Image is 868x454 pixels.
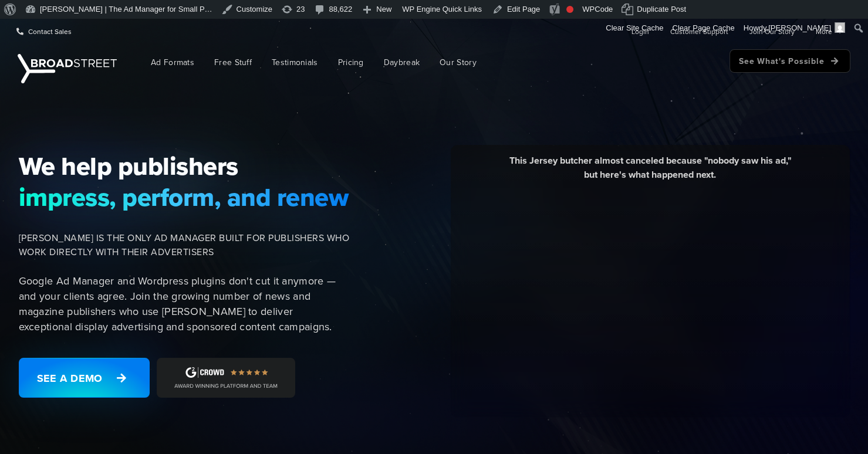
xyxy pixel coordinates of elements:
[602,19,668,38] a: Clear Site Cache
[19,231,350,259] span: [PERSON_NAME] IS THE ONLY AD MANAGER BUILT FOR PUBLISHERS WHO WORK DIRECTLY WITH THEIR ADVERTISERS
[566,6,573,13] div: Needs improvement
[384,56,420,69] span: Daybreak
[460,154,841,191] div: This Jersey butcher almost canceled because "nobody saw his ad," but here's what happened next.
[19,182,350,212] span: impress, perform, and renew
[272,56,318,69] span: Testimonials
[672,23,734,32] span: Clear Page Cache
[606,23,663,32] span: Clear Site Cache
[19,358,150,398] a: See a Demo
[263,49,327,76] a: Testimonials
[375,49,428,76] a: Daybreak
[151,56,194,69] span: Ad Formats
[19,151,350,181] span: We help publishers
[205,49,261,76] a: Free Stuff
[431,49,485,76] a: Our Story
[768,23,831,32] span: [PERSON_NAME]
[729,49,850,73] a: See What's Possible
[739,19,850,38] a: Howdy,
[214,56,252,69] span: Free Stuff
[440,56,477,69] span: Our Story
[142,49,203,76] a: Ad Formats
[338,56,364,69] span: Pricing
[329,49,373,76] a: Pricing
[123,43,850,82] nav: Main
[668,19,739,38] a: Clear Page Cache
[16,19,72,43] a: Contact Sales
[19,273,350,334] p: Google Ad Manager and Wordpress plugins don't cut it anymore — and your clients agree. Join the g...
[460,191,841,405] iframe: YouTube video player
[18,54,117,83] img: Broadstreet | The Ad Manager for Small Publishers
